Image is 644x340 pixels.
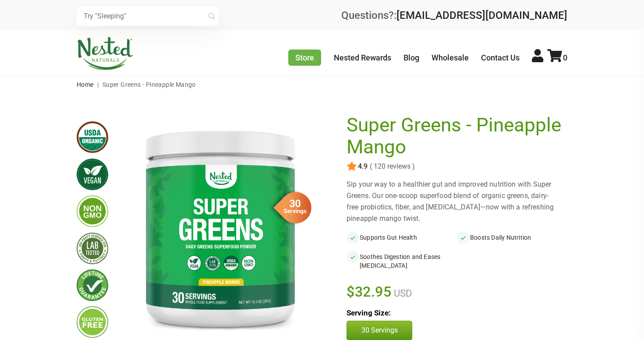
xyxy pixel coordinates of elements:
span: 0 [563,53,567,62]
a: Wholesale [432,53,469,62]
button: 30 Servings [347,321,412,340]
input: Try "Sleeping" [77,7,219,26]
span: ( 120 reviews ) [368,163,415,170]
img: Nested Naturals [77,37,134,70]
h1: Super Greens - Pineapple Mango [347,114,563,158]
img: lifetimeguarantee [77,269,108,301]
div: Questions?: [341,10,567,21]
nav: breadcrumbs [77,76,567,93]
li: Supports Gut Health [347,231,457,244]
img: Super Greens - Pineapple Mango [122,114,318,340]
img: star.svg [347,161,357,172]
a: Nested Rewards [334,53,391,62]
img: thirdpartytested [77,233,108,264]
p: 30 Servings [356,326,403,335]
a: [EMAIL_ADDRESS][DOMAIN_NAME] [396,9,567,21]
a: Contact Us [481,53,520,62]
span: 4.9 [357,163,368,170]
li: Boosts Daily Nutrition [457,231,567,244]
img: sg-servings-30.png [268,189,311,227]
span: | [95,81,101,88]
li: Soothes Digestion and Eases [MEDICAL_DATA] [347,251,457,272]
div: Sip your way to a healthier gut and improved nutrition with Super Greens. Our one-scoop superfood... [347,179,567,224]
a: 0 [547,53,567,62]
span: $32.95 [347,282,392,301]
b: Serving Size: [347,308,391,317]
img: usdaorganic [77,121,108,153]
span: USD [392,288,412,299]
a: Home [77,81,94,88]
img: gmofree [77,195,108,227]
a: Store [288,50,321,66]
a: Blog [403,53,419,62]
span: Super Greens - Pineapple Mango [103,81,196,88]
img: vegan [77,159,108,190]
img: glutenfree [77,306,108,338]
